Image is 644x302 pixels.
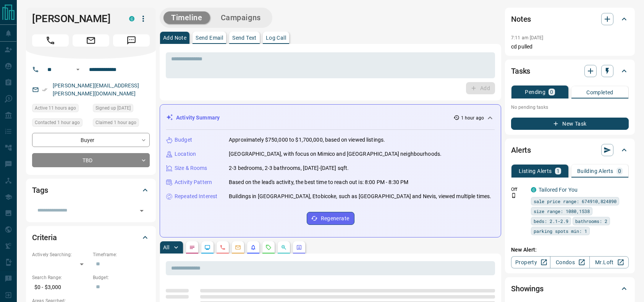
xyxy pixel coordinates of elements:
[220,244,226,250] svg: Calls
[32,184,48,196] h2: Tags
[129,16,134,21] div: condos.ca
[461,115,484,121] p: 1 hour ago
[265,244,272,250] svg: Requests
[539,187,578,193] a: Tailored For You
[32,274,89,281] p: Search Range:
[175,150,196,158] p: Location
[42,87,47,92] svg: Email Verified
[296,244,302,250] svg: Agent Actions
[531,187,536,192] div: condos.ca
[175,136,192,144] p: Budget
[307,212,354,225] button: Regenerate
[511,144,531,156] h2: Alerts
[32,251,89,258] p: Actively Searching:
[32,231,57,244] h2: Criteria
[93,251,150,258] p: Timeframe:
[163,245,169,250] p: All
[266,35,286,40] p: Log Call
[575,217,607,225] span: bathrooms: 2
[163,11,210,24] button: Timeline
[163,35,186,40] p: Add Note
[511,279,629,298] div: Showings
[511,256,550,268] a: Property
[534,227,587,235] span: parking spots min: 1
[32,34,69,47] span: Call
[95,119,136,126] span: Claimed 1 hour ago
[511,102,629,113] p: No pending tasks
[175,178,212,186] p: Activity Pattern
[519,168,552,174] p: Listing Alerts
[229,178,408,186] p: Based on the lead's activity, the best time to reach out is: 8:00 PM - 8:30 PM
[511,141,629,159] div: Alerts
[32,118,89,129] div: Tue Aug 19 2025
[35,104,76,112] span: Active 11 hours ago
[73,34,109,47] span: Email
[32,133,150,147] div: Buyer
[32,281,89,294] p: $0 - $3,000
[53,82,139,97] a: [PERSON_NAME][EMAIL_ADDRESS][PERSON_NAME][DOMAIN_NAME]
[32,104,89,115] div: Mon Aug 18 2025
[32,228,150,247] div: Criteria
[229,192,491,200] p: Buildings in [GEOGRAPHIC_DATA], Etobicoke, such as [GEOGRAPHIC_DATA] and Nevis, viewed multiple t...
[32,153,150,167] div: TBD
[525,89,545,95] p: Pending
[534,217,568,225] span: beds: 2.1-2.9
[511,43,629,51] p: cd pulled
[511,283,544,295] h2: Showings
[93,104,150,115] div: Fri May 28 2021
[534,197,616,205] span: sale price range: 674910,824890
[281,244,287,250] svg: Opportunities
[511,118,629,130] button: New Task
[229,136,385,144] p: Approximately $750,000 to $1,700,000, based on viewed listings.
[618,168,621,174] p: 0
[213,11,269,24] button: Campaigns
[35,119,80,126] span: Contacted 1 hour ago
[189,244,195,250] svg: Notes
[511,186,526,193] p: Off
[511,62,629,80] div: Tasks
[557,168,560,174] p: 1
[95,104,131,112] span: Signed up [DATE]
[511,10,629,28] div: Notes
[113,34,150,47] span: Message
[32,181,150,199] div: Tags
[176,114,220,122] p: Activity Summary
[229,150,442,158] p: [GEOGRAPHIC_DATA], with focus on Mimico and [GEOGRAPHIC_DATA] neighbourhoods.
[175,192,217,200] p: Repeated Interest
[550,256,589,268] a: Condos
[175,164,207,172] p: Size & Rooms
[235,244,241,250] svg: Emails
[589,256,629,268] a: Mr.Loft
[577,168,613,174] p: Building Alerts
[232,35,257,40] p: Send Text
[136,205,147,216] button: Open
[511,246,629,254] p: New Alert:
[550,89,553,95] p: 0
[511,193,516,198] svg: Push Notification Only
[93,274,150,281] p: Budget:
[32,13,118,25] h1: [PERSON_NAME]
[204,244,210,250] svg: Lead Browsing Activity
[511,13,531,25] h2: Notes
[93,118,150,129] div: Tue Aug 19 2025
[73,65,83,74] button: Open
[196,35,223,40] p: Send Email
[511,35,544,40] p: 7:11 am [DATE]
[511,65,530,77] h2: Tasks
[229,164,349,172] p: 2-3 bedrooms, 2-3 bathrooms, [DATE]-[DATE] sqft.
[534,207,590,215] span: size range: 1080,1538
[586,90,613,95] p: Completed
[166,111,495,125] div: Activity Summary1 hour ago
[250,244,256,250] svg: Listing Alerts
